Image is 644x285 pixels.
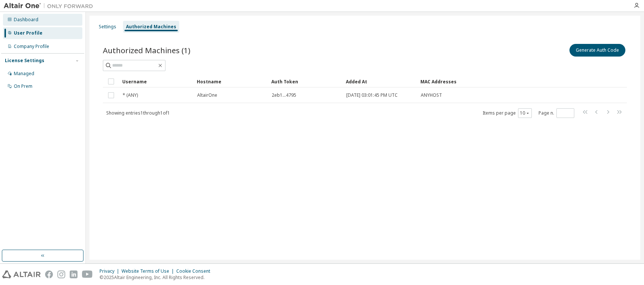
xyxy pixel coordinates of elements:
span: Authorized Machines (1) [103,45,190,55]
div: Authorized Machines [126,24,176,30]
button: 10 [520,110,530,116]
div: License Settings [5,58,44,64]
img: facebook.svg [45,270,53,278]
div: Cookie Consent [176,268,215,274]
div: Settings [99,24,116,30]
div: On Prem [14,83,32,89]
span: Items per page [483,108,532,118]
div: Managed [14,71,34,77]
img: Altair One [4,2,97,10]
div: Dashboard [14,17,38,23]
div: Username [122,76,191,87]
img: linkedin.svg [70,270,78,278]
div: Hostname [197,76,265,87]
span: Page n. [539,108,574,118]
span: AltairOne [197,92,217,98]
button: Generate Auth Code [569,44,625,57]
div: Privacy [100,268,121,274]
img: youtube.svg [82,270,93,278]
span: [DATE] 03:01:45 PM UTC [346,92,398,98]
div: Company Profile [14,44,49,49]
div: Website Terms of Use [121,268,176,274]
div: User Profile [14,30,42,36]
span: * (ANY) [123,92,138,98]
div: MAC Addresses [420,76,549,87]
span: ANYHOST [421,92,442,98]
span: Showing entries 1 through 1 of 1 [106,110,170,116]
span: 2eb1...4795 [272,92,296,98]
img: instagram.svg [57,270,65,278]
img: altair_logo.svg [2,270,41,278]
p: © 2025 Altair Engineering, Inc. All Rights Reserved. [100,274,215,281]
div: Added At [346,76,414,87]
div: Auth Token [271,76,340,87]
